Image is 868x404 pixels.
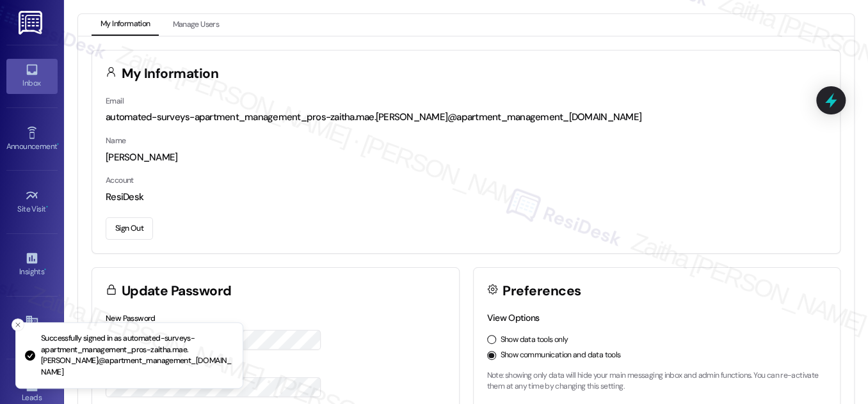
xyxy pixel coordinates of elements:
[163,14,228,36] button: Manage Users
[502,284,581,298] h3: Preferences
[501,334,568,346] label: Show data tools only
[487,370,827,392] p: Note: showing only data will hide your main messaging inbox and admin functions. You can re-activ...
[6,59,58,93] a: Inbox
[92,14,159,36] button: My Information
[122,284,232,298] h3: Update Password
[501,350,621,361] label: Show communication and data tools
[122,67,219,81] h3: My Information
[106,151,826,164] div: [PERSON_NAME]
[106,190,826,204] div: ResiDesk
[6,247,58,282] a: Insights •
[6,185,58,219] a: Site Visit •
[41,333,232,378] p: Successfully signed in as automated-surveys-apartment_management_pros-zaitha.mae.[PERSON_NAME]@ap...
[19,11,45,35] img: ResiDesk Logo
[57,140,59,149] span: •
[44,265,46,274] span: •
[6,310,58,345] a: Buildings
[106,136,126,146] label: Name
[12,318,24,331] button: Close toast
[106,217,153,240] button: Sign Out
[487,312,540,323] label: View Options
[106,111,826,124] div: automated-surveys-apartment_management_pros-zaitha.mae.[PERSON_NAME]@apartment_management_[DOMAIN...
[106,96,124,106] label: Email
[106,175,134,185] label: Account
[46,203,48,212] span: •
